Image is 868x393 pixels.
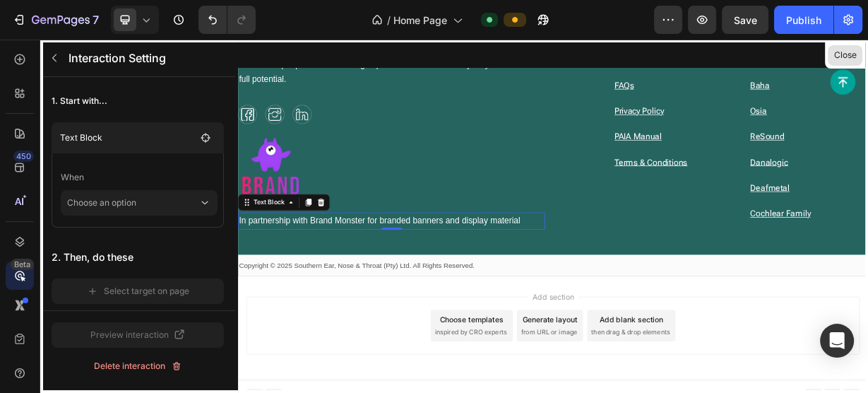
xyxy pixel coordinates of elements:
button: Delete interaction [52,353,224,379]
span: / [387,13,391,28]
button: Preview interaction [52,322,224,348]
p: Text Block [60,131,196,145]
div: 450 [13,151,34,162]
div: Undo/Redo [198,6,256,34]
button: Close [828,45,862,66]
div: Select target on page [87,285,189,298]
p: 2. Then, do these [52,245,224,270]
p: When [61,165,218,190]
p: Choose an option [67,190,198,216]
p: 1. Start with... [52,88,224,114]
p: 7 [93,11,99,28]
iframe: Design area [238,40,868,393]
div: Publish [786,13,821,28]
span: Preview interaction [90,328,169,342]
button: Select target on page [52,278,224,304]
span: Save [734,14,757,26]
span: Home Page [393,13,447,28]
div: Beta [11,259,34,270]
div: Delete interaction [94,360,182,373]
button: Save [722,6,768,34]
button: Publish [774,6,833,34]
div: Open Intercom Messenger [820,324,854,358]
p: Interaction Setting [69,49,189,66]
button: 7 [6,6,105,34]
